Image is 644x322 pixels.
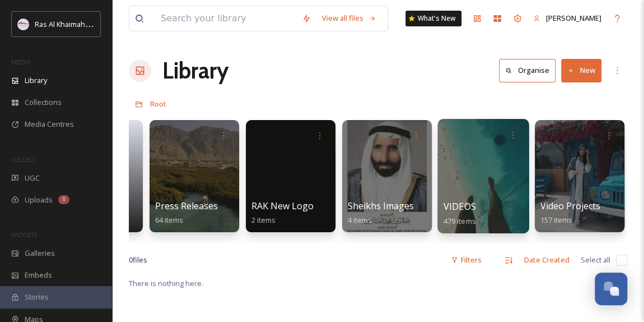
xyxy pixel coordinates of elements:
span: 157 items [540,215,572,225]
button: Organise [499,59,556,82]
a: Sheikhs Images4 items [348,201,414,225]
span: Galleries [25,248,55,259]
span: Embeds [25,270,52,280]
a: What's New [405,11,461,26]
span: RAK New Logo Animation [251,200,359,212]
span: Ras Al Khaimah Tourism Development Authority [35,19,193,29]
span: Press Releases [155,200,218,212]
a: Organise [499,59,561,82]
button: Open Chat [595,273,627,305]
span: There is nothing here. [129,278,203,288]
span: 0 file s [129,255,147,265]
span: 64 items [155,215,183,225]
span: Select all [581,255,610,265]
span: 2 items [251,215,276,225]
span: [PERSON_NAME] [546,13,601,23]
a: RAK New Logo Animation2 items [251,201,359,225]
span: Video Projects [540,200,600,212]
span: WIDGETS [11,231,37,239]
span: Sheikhs Images [348,200,414,212]
span: Root [150,99,166,109]
a: Press Releases64 items [155,201,218,225]
input: Search your library [155,6,296,31]
span: Stories [25,292,49,302]
img: Logo_RAKTDA_RGB-01.png [18,19,29,30]
a: View all files [316,7,382,29]
a: Video Projects157 items [540,201,600,225]
button: New [561,59,601,82]
a: [PERSON_NAME] [528,7,607,29]
div: 8 [58,195,69,204]
span: 4 items [348,215,372,225]
span: Uploads [25,195,53,205]
span: Media Centres [25,119,74,130]
a: Root [150,97,166,111]
a: Library [162,54,228,88]
span: 479 items [444,215,476,226]
div: Date Created [519,249,575,271]
div: Filters [445,249,487,271]
span: Library [25,75,47,86]
span: MEDIA [11,58,31,66]
span: VIDEOS [444,200,476,213]
span: UGC [25,173,40,183]
span: Collections [25,97,62,108]
span: COLLECT [11,155,35,164]
a: VIDEOS479 items [444,201,476,226]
